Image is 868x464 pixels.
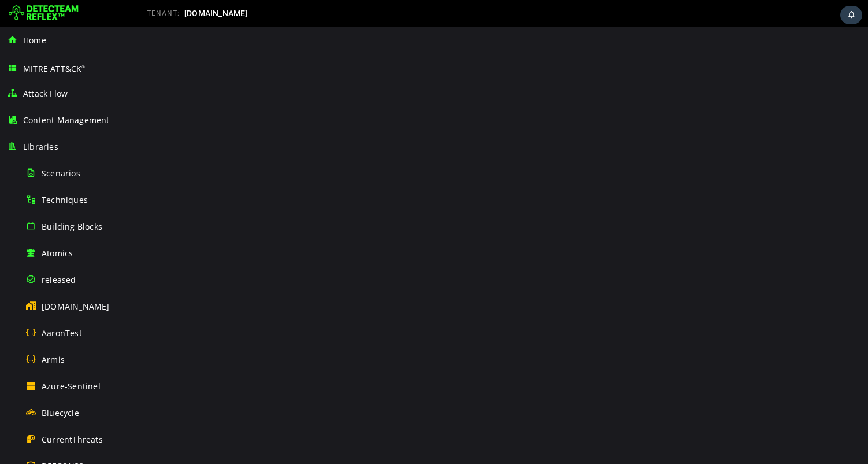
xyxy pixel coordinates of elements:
[42,327,82,338] span: AaronTest
[42,221,102,232] span: Building Blocks
[147,9,180,17] span: TENANT:
[23,115,110,126] span: Content Management
[23,88,68,99] span: Attack Flow
[184,9,248,18] span: [DOMAIN_NAME]
[42,248,73,259] span: Atomics
[42,407,79,418] span: Bluecycle
[42,194,88,205] span: Techniques
[42,301,110,312] span: [DOMAIN_NAME]
[42,434,103,445] span: CurrentThreats
[42,168,80,179] span: Scenarios
[42,274,76,285] span: released
[23,35,46,46] span: Home
[42,354,65,365] span: Armis
[840,6,862,24] div: Task Notifications
[23,63,86,74] span: MITRE ATT&CK
[9,4,79,23] img: Detecteam logo
[42,381,101,392] span: Azure-Sentinel
[81,64,85,69] sup: ®
[23,141,58,152] span: Libraries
